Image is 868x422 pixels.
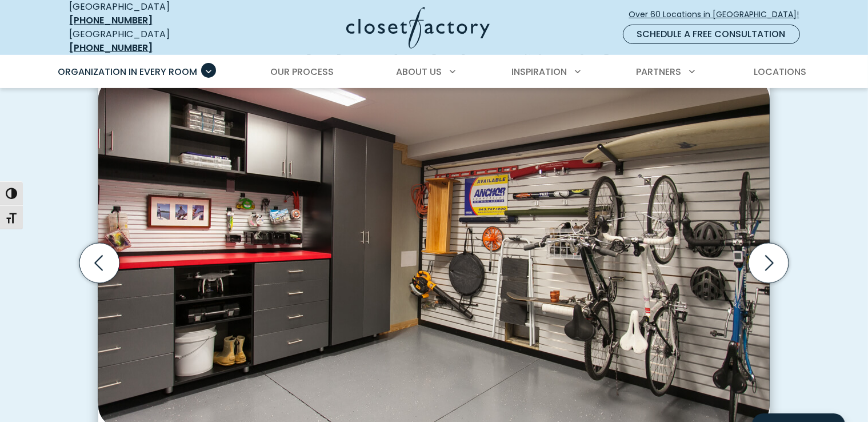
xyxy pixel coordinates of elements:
[50,56,818,88] nav: Primary Menu
[58,65,198,78] span: Organization in Every Room
[629,5,809,25] a: Over 60 Locations in [GEOGRAPHIC_DATA]!
[636,65,681,78] span: Partners
[629,9,809,21] span: Over 60 Locations in [GEOGRAPHIC_DATA]!
[70,27,235,55] div: [GEOGRAPHIC_DATA]
[70,41,153,54] a: [PHONE_NUMBER]
[346,7,490,49] img: Closet Factory Logo
[70,14,153,27] a: [PHONE_NUMBER]
[396,65,442,78] span: About Us
[270,65,334,78] span: Our Process
[744,238,793,288] button: Next slide
[511,65,567,78] span: Inspiration
[623,25,800,44] a: Schedule a Free Consultation
[754,65,806,78] span: Locations
[75,238,124,288] button: Previous slide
